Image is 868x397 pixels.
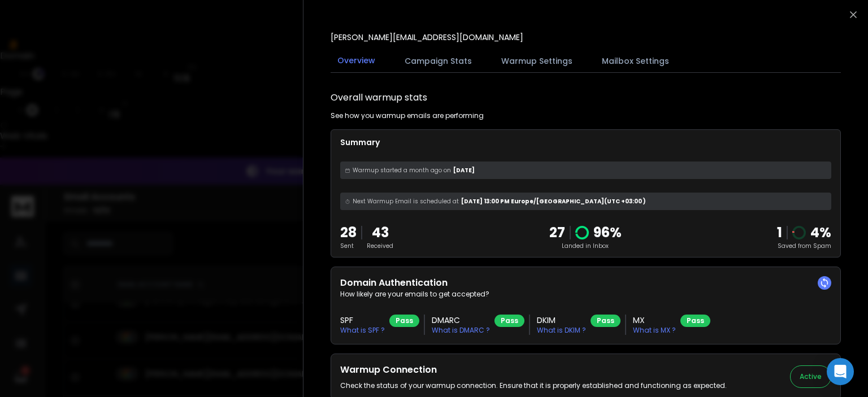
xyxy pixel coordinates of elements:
[367,242,393,250] p: Received
[353,197,459,206] span: Next Warmup Email is scheduled at
[340,290,831,299] p: How likely are your emails to get accepted?
[591,315,620,327] div: Pass
[340,224,357,242] p: 28
[777,242,831,250] p: Saved from Spam
[331,111,484,120] p: See how you warmup emails are performing
[340,242,357,250] p: Sent
[340,193,831,210] div: [DATE] 13:00 PM Europe/[GEOGRAPHIC_DATA] (UTC +03:00 )
[810,224,831,242] p: 4 %
[398,49,479,73] button: Campaign Stats
[537,315,586,326] h3: DKIM
[340,326,385,335] p: What is SPF ?
[340,276,831,290] h2: Domain Authentication
[633,315,676,326] h3: MX
[340,162,831,179] div: [DATE]
[340,315,385,326] h3: SPF
[593,224,622,242] p: 96 %
[494,315,524,327] div: Pass
[633,326,676,335] p: What is MX ?
[353,166,451,174] span: Warmup started a month ago on
[331,48,382,74] button: Overview
[432,315,490,326] h3: DMARC
[827,358,854,385] div: Open Intercom Messenger
[331,32,523,43] p: [PERSON_NAME][EMAIL_ADDRESS][DOMAIN_NAME]
[331,91,427,104] h1: Overall warmup stats
[549,224,565,242] p: 27
[340,381,727,390] p: Check the status of your warmup connection. Ensure that it is properly established and functionin...
[537,326,586,335] p: What is DKIM ?
[494,49,579,73] button: Warmup Settings
[595,49,676,73] button: Mailbox Settings
[790,365,831,388] button: Active
[680,315,710,327] div: Pass
[777,223,782,242] strong: 1
[340,363,727,377] h2: Warmup Connection
[367,224,393,242] p: 43
[340,137,831,148] p: Summary
[389,315,419,327] div: Pass
[432,326,490,335] p: What is DMARC ?
[549,242,622,250] p: Landed in Inbox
